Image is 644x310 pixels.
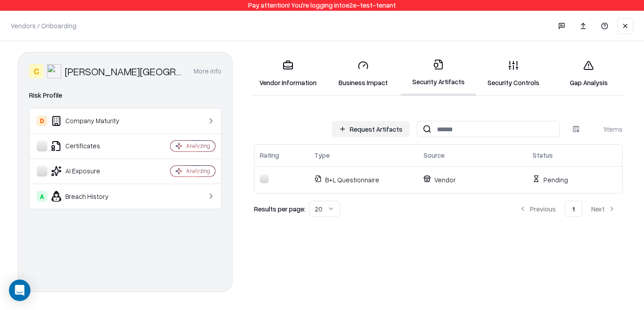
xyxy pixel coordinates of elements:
[314,175,413,185] p: B+L Questionnaire
[29,90,221,101] div: Risk Profile
[551,53,626,95] a: Gap Analysis
[476,53,551,95] a: Security Controls
[11,21,76,30] p: Vendors / Onboarding
[37,116,47,126] div: D
[512,201,623,217] nav: pagination
[565,201,582,217] button: 1
[260,151,279,160] div: Rating
[186,167,210,175] div: Analyzing
[194,63,221,79] button: More info
[326,53,401,95] a: Business Impact
[401,52,476,95] a: Security Artifacts
[424,175,522,185] p: Vendor
[533,175,604,185] p: Pending
[332,121,410,137] button: Request Artifacts
[424,151,445,160] div: Source
[37,141,144,151] div: Certificates
[37,191,144,202] div: Breach History
[186,142,210,150] div: Analyzing
[37,191,47,202] div: A
[250,53,326,95] a: Vendor Information
[587,125,623,134] div: 1 items
[314,151,330,160] div: Type
[9,280,30,301] div: Open Intercom Messenger
[37,116,144,126] div: Company Maturity
[254,204,305,214] p: Results per page:
[65,64,183,78] div: [PERSON_NAME][GEOGRAPHIC_DATA]
[533,151,553,160] div: Status
[47,64,61,78] img: Reichman University
[37,166,144,177] div: AI Exposure
[29,64,43,78] div: C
